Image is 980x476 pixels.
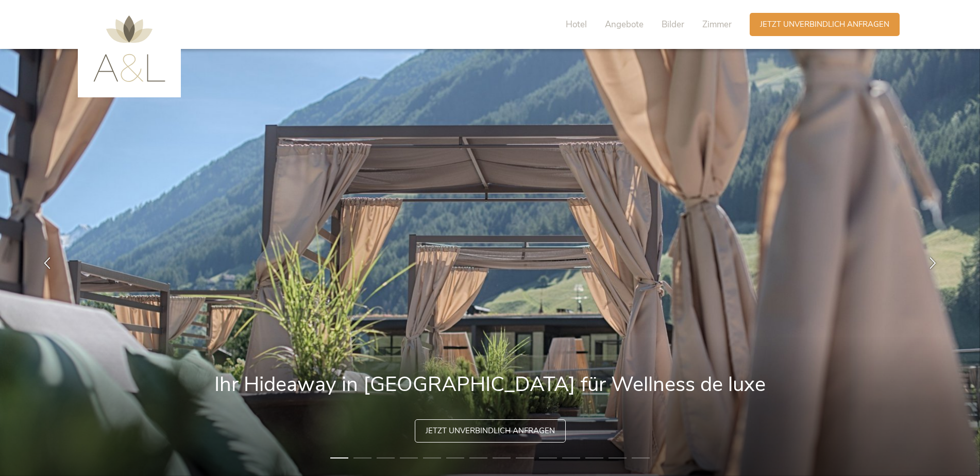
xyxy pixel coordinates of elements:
[605,19,644,30] span: Angebote
[566,19,587,30] span: Hotel
[760,19,889,30] span: Jetzt unverbindlich anfragen
[702,19,732,30] span: Zimmer
[662,19,684,30] span: Bilder
[426,426,555,436] span: Jetzt unverbindlich anfragen
[93,15,165,82] img: AMONTI & LUNARIS Wellnessresort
